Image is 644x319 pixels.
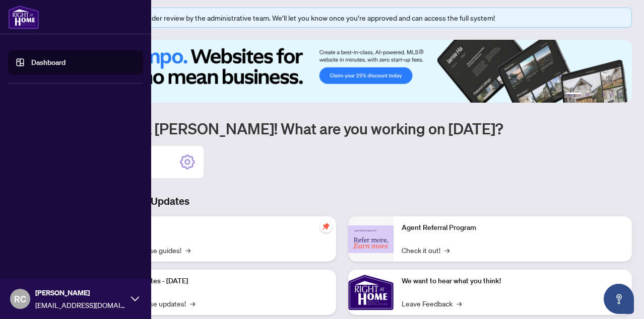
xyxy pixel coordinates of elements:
h1: Welcome back [PERSON_NAME]! What are you working on [DATE]? [52,119,632,138]
span: → [185,245,190,256]
span: → [190,298,195,309]
img: logo [8,5,39,29]
p: Self-Help [106,222,328,233]
span: → [444,245,449,256]
span: RC [14,292,26,306]
a: Dashboard [31,58,66,67]
p: We want to hear what you think! [402,276,624,287]
button: 1 [565,93,582,97]
div: Your profile is currently under review by the administrative team. We’ll let you know once you’re... [70,12,625,23]
img: Agent Referral Program [348,225,394,253]
p: Platform Updates - [DATE] [106,276,328,287]
a: Check it out!→ [402,245,449,256]
a: Leave Feedback→ [402,298,462,309]
button: 5 [610,93,614,97]
h3: Brokerage & Industry Updates [52,194,632,208]
img: We want to hear what you think! [348,270,394,315]
p: Agent Referral Program [402,222,624,233]
button: 6 [618,93,622,97]
img: Slide 0 [52,40,632,103]
button: Open asap [604,284,634,314]
button: 4 [602,93,606,97]
span: pushpin [320,220,332,232]
span: → [457,298,462,309]
button: 3 [594,93,598,97]
button: 2 [586,93,590,97]
span: [PERSON_NAME] [35,287,126,298]
span: [EMAIL_ADDRESS][DOMAIN_NAME] [35,299,126,310]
